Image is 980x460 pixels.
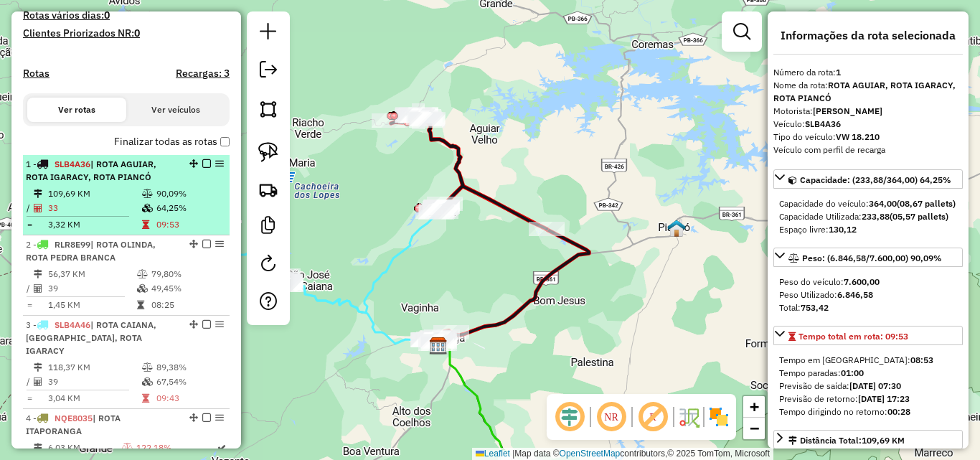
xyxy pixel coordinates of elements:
[189,240,198,248] em: Alterar sequência das rotas
[142,394,149,403] i: Tempo total em rota
[55,319,90,330] span: SLB4A46
[23,9,230,22] h4: Rotas vários dias:
[26,201,33,215] td: /
[433,325,469,339] div: Atividade não roteirizada - GIL ATACAREJO
[512,449,514,459] span: |
[156,375,224,389] td: 67,54%
[156,391,224,405] td: 09:43
[800,174,951,185] span: Capacidade: (233,88/364,00) 64,25%
[27,98,126,122] button: Ver rotas
[594,400,628,434] span: Ocultar NR
[773,169,963,189] a: Capacidade: (233,88/364,00) 64,25%
[47,375,141,389] td: 39
[773,270,963,320] div: Peso: (6.846,58/7.600,00) 90,09%
[26,159,156,182] span: 1 -
[779,223,957,236] div: Espaço livre:
[176,67,230,80] h4: Recargas: 3
[47,298,136,312] td: 1,45 KM
[34,377,42,386] i: Total de Atividades
[773,66,963,79] div: Número da rota:
[47,201,141,215] td: 33
[429,337,448,355] img: Pau Brasil Itaporanga
[202,413,211,422] em: Finalizar rota
[862,211,890,222] strong: 233,88
[220,137,230,146] input: Finalizar todas as rotas
[26,391,33,405] td: =
[779,393,957,405] div: Previsão de retorno:
[151,267,223,281] td: 79,80%
[801,302,829,313] strong: 753,42
[560,449,621,459] a: OpenStreetMap
[34,270,42,278] i: Distância Total
[254,55,283,88] a: Exportar sessão
[189,159,198,168] em: Alterar sequência das rotas
[26,239,156,263] span: 2 -
[897,198,956,209] strong: (08,67 pallets)
[258,99,278,119] img: Selecionar atividades - polígono
[743,396,765,418] a: Zoom in
[779,210,957,223] div: Capacidade Utilizada:
[136,441,216,455] td: 122,18%
[26,298,33,312] td: =
[26,413,121,436] span: 4 -
[137,270,148,278] i: % de utilização do peso
[202,159,211,168] em: Finalizar rota
[217,443,226,452] i: Rota otimizada
[202,320,211,329] em: Finalizar rota
[750,419,759,437] span: −
[34,204,42,212] i: Total de Atividades
[773,79,963,105] div: Nome da rota:
[142,377,153,386] i: % de utilização da cubagem
[156,187,224,201] td: 90,09%
[253,174,284,205] a: Criar rota
[636,400,670,434] span: Exibir rótulo
[476,449,510,459] a: Leaflet
[773,430,963,449] a: Distância Total:109,69 KM
[707,405,730,428] img: Exibir/Ocultar setores
[126,98,225,122] button: Ver veículos
[254,211,283,243] a: Criar modelo
[26,375,33,389] td: /
[773,29,963,42] h4: Informações da rota selecionada
[910,355,933,365] strong: 08:53
[215,159,224,168] em: Opções
[156,360,224,375] td: 89,38%
[254,249,283,281] a: Reroteirizar Sessão
[773,144,963,156] div: Veículo com perfil de recarga
[841,367,864,378] strong: 01:00
[26,159,156,182] span: | ROTA AGUIAR, ROTA IGARACY, ROTA PIANCÓ
[114,134,230,149] label: Finalizar todas as rotas
[26,281,33,296] td: /
[104,9,110,22] strong: 0
[47,267,136,281] td: 56,37 KM
[829,224,857,235] strong: 130,12
[26,239,156,263] span: | ROTA OLINDA, ROTA PEDRA BRANCA
[750,398,759,416] span: +
[26,319,156,356] span: | ROTA CAIANA, [GEOGRAPHIC_DATA], ROTA IGARACY
[55,159,90,169] span: SLB4A36
[137,284,148,293] i: % de utilização da cubagem
[773,105,963,118] div: Motorista:
[844,276,880,287] strong: 7.600,00
[202,240,211,248] em: Finalizar rota
[34,443,42,452] i: Distância Total
[802,253,942,263] span: Peso: (6.846,58/7.600,00) 90,09%
[779,380,957,393] div: Previsão de saída:
[55,239,90,250] span: RLR8E99
[122,443,133,452] i: % de utilização do peso
[215,240,224,248] em: Opções
[743,418,765,439] a: Zoom out
[47,360,141,375] td: 118,37 KM
[254,17,283,50] a: Nova sessão e pesquisa
[677,405,700,428] img: Fluxo de ruas
[773,326,963,345] a: Tempo total em rota: 09:53
[887,406,910,417] strong: 00:28
[151,281,223,296] td: 49,45%
[23,27,230,39] h4: Clientes Priorizados NR:
[34,189,42,198] i: Distância Total
[773,118,963,131] div: Veículo:
[779,405,957,418] div: Tempo dirigindo no retorno:
[137,301,144,309] i: Tempo total em rota
[142,189,153,198] i: % de utilização do peso
[258,142,278,162] img: Selecionar atividades - laço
